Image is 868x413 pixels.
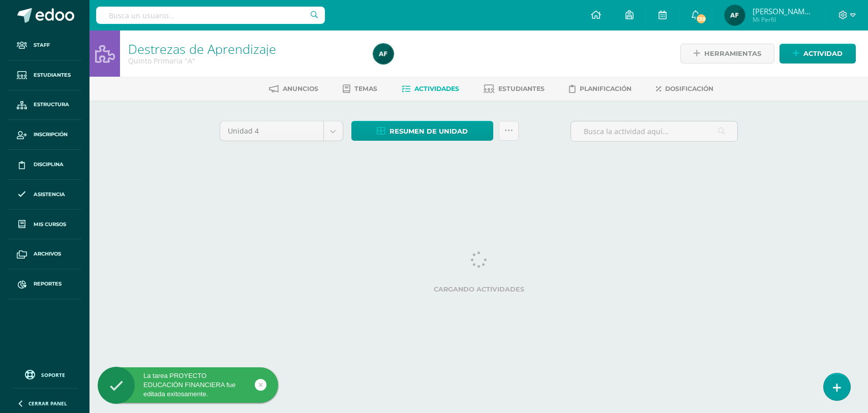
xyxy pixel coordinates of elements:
span: Mis cursos [34,220,66,229]
a: Inscripción [8,120,81,150]
a: Reportes [8,269,81,299]
a: Estudiantes [8,60,81,90]
span: Inscripción [34,131,68,139]
span: Anuncios [283,85,318,92]
span: Asistencia [34,190,65,199]
a: Destrezas de Aprendizaje [128,40,276,57]
a: Actividad [780,44,856,63]
a: Mis cursos [8,210,81,240]
span: Estructura [34,101,69,109]
a: Herramientas [680,44,774,63]
input: Busca la actividad aquí... [571,121,737,141]
span: Cerrar panel [28,400,67,407]
a: Soporte [12,367,77,381]
a: Actividades [402,81,459,97]
a: Dosificación [656,81,713,97]
span: Actividad [803,44,843,63]
span: 139 [696,13,707,24]
span: Unidad 4 [228,121,316,141]
img: d3b41b5dbcd8c03882805bf00be4cfb8.png [725,5,745,25]
span: Disciplina [34,161,64,169]
span: Actividades [414,85,459,92]
span: Estudiantes [498,85,545,92]
span: Reportes [34,280,62,288]
span: Staff [34,41,50,49]
a: Archivos [8,239,81,269]
span: Estudiantes [34,71,71,79]
a: Unidad 4 [220,121,343,141]
a: Anuncios [269,81,318,97]
span: Archivos [34,250,61,258]
span: Soporte [41,371,65,378]
span: Mi Perfil [753,15,814,24]
img: d3b41b5dbcd8c03882805bf00be4cfb8.png [373,44,394,64]
span: [PERSON_NAME][US_STATE] [753,6,814,16]
a: Estudiantes [484,81,545,97]
div: La tarea PROYECTO EDUCACIÓN FINANCIERA fue editada exitosamente. [98,371,278,399]
a: Staff [8,30,81,60]
span: Temas [354,85,377,92]
label: Cargando actividades [220,285,738,293]
span: Resumen de unidad [390,122,468,141]
a: Planificación [569,81,632,97]
input: Busca un usuario... [96,7,325,24]
a: Asistencia [8,180,81,210]
span: Dosificación [665,85,713,92]
div: Quinto Primaria 'A' [128,56,361,66]
a: Resumen de unidad [351,121,493,141]
span: Planificación [580,85,632,92]
a: Temas [343,81,377,97]
h1: Destrezas de Aprendizaje [128,42,361,56]
a: Disciplina [8,150,81,180]
a: Estructura [8,90,81,120]
span: Herramientas [704,44,761,63]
